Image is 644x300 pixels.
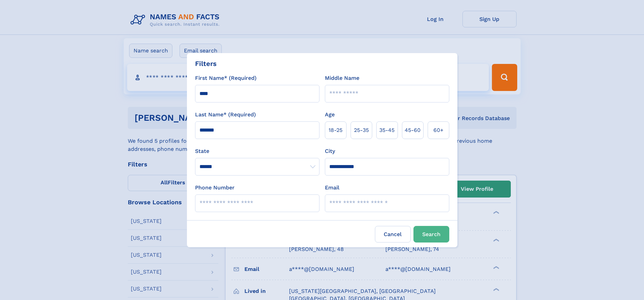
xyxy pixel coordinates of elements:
span: 25‑35 [354,126,369,134]
span: 35‑45 [379,126,395,134]
div: Filters [195,59,217,69]
label: Last Name* (Required) [195,111,256,119]
span: 45‑60 [405,126,421,134]
label: Email [325,184,339,192]
label: Cancel [375,226,411,243]
label: Middle Name [325,74,359,82]
label: Age [325,111,335,119]
label: City [325,147,335,155]
label: First Name* (Required) [195,74,257,82]
label: Phone Number [195,184,235,192]
span: 18‑25 [329,126,342,134]
label: State [195,147,319,155]
span: 60+ [433,126,444,134]
button: Search [413,226,449,243]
